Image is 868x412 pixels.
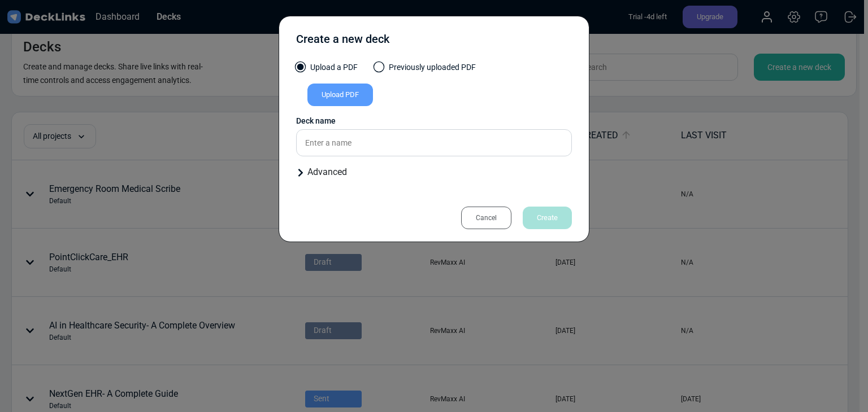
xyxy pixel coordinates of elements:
[296,30,389,53] div: Create a new deck
[296,129,572,156] input: Enter a name
[296,165,572,179] div: Advanced
[296,62,358,79] label: Upload a PDF
[375,62,476,79] label: Previously uploaded PDF
[296,115,572,127] div: Deck name
[461,207,511,229] div: Cancel
[307,84,373,106] div: Upload PDF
